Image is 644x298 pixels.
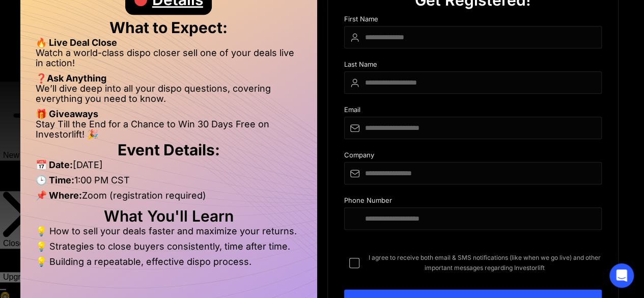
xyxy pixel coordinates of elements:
li: 1:00 PM CST [36,175,302,191]
strong: 📌 Where: [36,190,82,201]
li: Stay Till the End for a Chance to Win 30 Days Free on Investorlift! 🎉 [36,119,302,140]
li: 💡 How to sell your deals faster and maximize your returns. [36,226,302,241]
div: Company [344,151,602,162]
strong: 🔥 Live Deal Close [36,37,117,48]
div: First Name [344,15,602,26]
div: Email [344,106,602,117]
strong: What to Expect: [109,18,228,37]
li: 💡 Building a repeatable, effective dispo process. [36,257,302,267]
strong: Event Details: [118,141,220,159]
h2: What You'll Learn [36,211,302,221]
li: [DATE] [36,160,302,175]
li: 💡 Strategies to close buyers consistently, time after time. [36,241,302,257]
span: I agree to receive both email & SMS notifications (like when we go live) and other important mess... [368,253,602,273]
strong: 🎁 Giveaways [36,109,98,119]
strong: ❓Ask Anything [36,73,106,84]
li: Zoom (registration required) [36,191,302,206]
div: Last Name [344,61,602,71]
div: Phone Number [344,197,602,207]
div: Open Intercom Messenger [609,263,634,288]
strong: 📅 Date: [36,159,73,170]
li: We’ll dive deep into all your dispo questions, covering everything you need to know. [36,84,302,109]
li: Watch a world-class dispo closer sell one of your deals live in action! [36,48,302,73]
strong: 🕒 Time: [36,175,74,185]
